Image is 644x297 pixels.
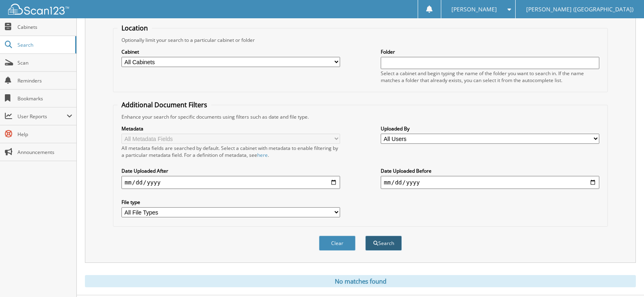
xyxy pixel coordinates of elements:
span: Announcements [17,149,72,156]
label: File type [121,199,340,206]
span: Reminders [17,77,72,84]
span: Cabinets [17,24,72,30]
label: Metadata [121,125,340,132]
div: Select a cabinet and begin typing the name of the folder you want to search in. If the name match... [381,70,599,84]
a: here [257,152,268,158]
span: [PERSON_NAME] [451,7,497,12]
iframe: Chat Widget [603,258,644,297]
span: Search [17,41,71,48]
label: Cabinet [121,48,340,55]
span: Bookmarks [17,95,72,102]
button: Search [365,236,402,251]
label: Folder [381,48,599,55]
label: Date Uploaded After [121,167,340,174]
label: Uploaded By [381,125,599,132]
span: [PERSON_NAME] ([GEOGRAPHIC_DATA]) [526,7,633,12]
img: scan123-logo-white.svg [8,4,69,15]
label: Date Uploaded Before [381,167,599,174]
button: Clear [319,236,356,251]
span: User Reports [17,113,67,120]
input: start [121,176,340,189]
div: All metadata fields are searched by default. Select a cabinet with metadata to enable filtering b... [121,145,340,158]
div: No matches found [85,275,636,287]
input: end [381,176,599,189]
span: Scan [17,59,72,66]
legend: Location [117,24,152,33]
div: Enhance your search for specific documents using filters such as date and file type. [117,113,603,120]
span: Help [17,131,72,138]
legend: Additional Document Filters [117,100,211,109]
div: Optionally limit your search to a particular cabinet or folder [117,37,603,43]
